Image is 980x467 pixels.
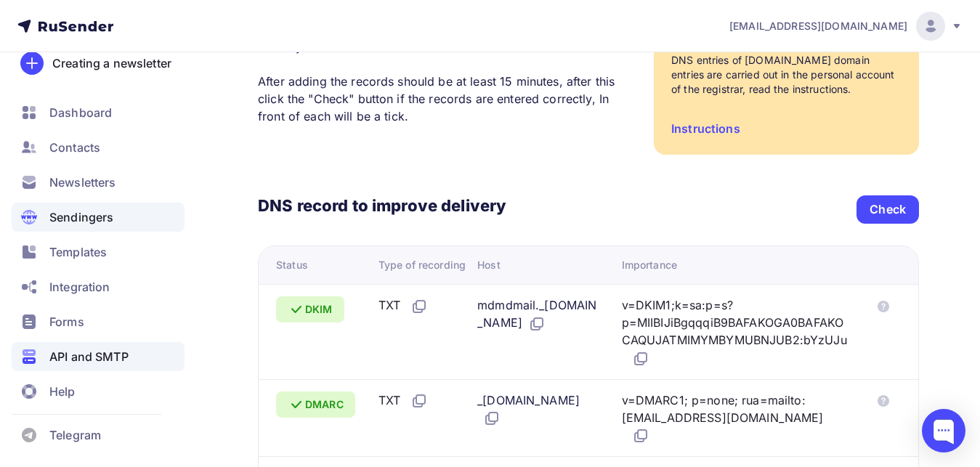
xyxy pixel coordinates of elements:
[49,383,76,400] span: Help
[477,296,599,333] div: mdmdmail._[DOMAIN_NAME]
[12,133,185,162] a: Contacts
[870,201,906,218] div: Check
[49,139,100,156] span: Contacts
[12,203,185,232] a: Sendingers
[671,53,902,97] div: DNS entries of [DOMAIN_NAME] domain entries are carried out in the personal account of the regist...
[378,296,428,315] div: TXT
[622,296,849,367] div: v=DKIM1;k=sa:p=s?p=MIIBIJiBgqqqiB9BAFAKOGA0BAFAKOCAQUJATMIMYMBYMUBNJUB2:bYzUJu
[729,19,907,33] span: [EMAIL_ADDRESS][DOMAIN_NAME]
[622,258,677,272] div: Importance
[49,278,110,296] span: Integration
[12,237,185,267] a: Templates
[49,348,129,365] span: API and SMTP
[49,208,113,226] span: Sendingers
[12,168,185,197] a: Newsletters
[52,54,171,72] div: Creating a newsletter
[276,258,308,272] div: Status
[378,258,466,272] div: Type of recording
[378,391,428,410] div: TXT
[258,195,506,219] h3: DNS record to improve delivery
[729,12,963,41] a: [EMAIL_ADDRESS][DOMAIN_NAME]
[49,426,101,444] span: Telegram
[477,258,501,272] div: Host
[258,20,631,125] p: Domain Confirmation is a mandatory technical requirement for the delivery of letters to the "Inco...
[477,391,599,428] div: _[DOMAIN_NAME]
[49,243,107,261] span: Templates
[305,397,344,412] span: DMARC
[49,174,116,191] span: Newsletters
[12,98,185,127] a: Dashboard
[49,104,112,121] span: Dashboard
[12,307,185,336] a: Forms
[622,391,849,445] div: v=DMARC1; p=none; rua=mailto:[EMAIL_ADDRESS][DOMAIN_NAME]
[671,121,740,136] a: Instructions
[305,302,333,317] span: DKIM
[49,313,84,330] span: Forms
